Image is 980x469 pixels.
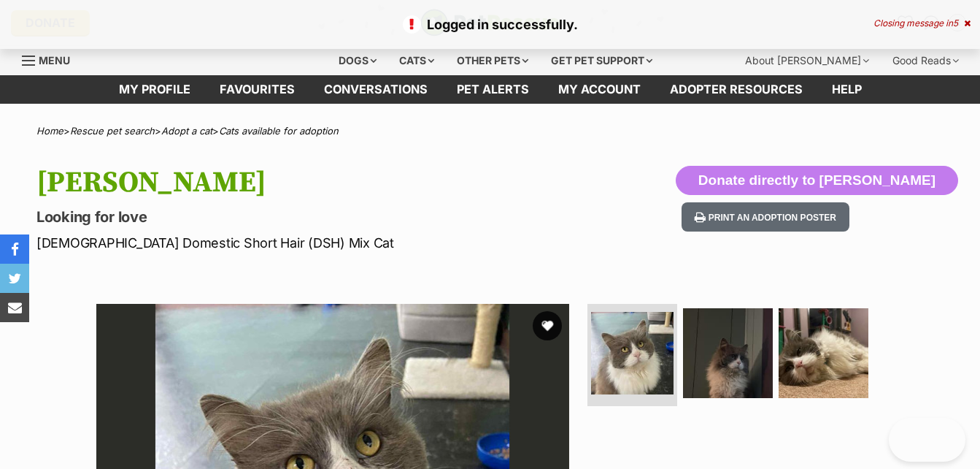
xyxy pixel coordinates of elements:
button: favourite [533,311,562,340]
a: Pet alerts [442,75,544,104]
iframe: Help Scout Beacon - Open [889,418,965,462]
p: Logged in successfully. [15,15,965,34]
a: Cats available for adoption [219,125,339,137]
div: About [PERSON_NAME] [735,46,879,75]
div: Good Reads [882,46,969,75]
button: Donate directly to [PERSON_NAME] [676,166,958,195]
div: Dogs [328,46,387,75]
a: Adopt a cat [161,125,212,137]
img: Photo of Linus [779,308,868,398]
img: Photo of Linus [591,312,674,394]
span: Menu [39,54,70,66]
div: Cats [389,46,444,75]
a: Adopter resources [655,75,817,104]
a: Rescue pet search [70,125,155,137]
button: Print an adoption poster [682,202,849,232]
a: Menu [22,46,80,72]
div: Other pets [447,46,539,75]
a: Favourites [205,75,309,104]
a: conversations [309,75,442,104]
a: Help [817,75,876,104]
h1: [PERSON_NAME] [36,166,598,199]
p: [DEMOGRAPHIC_DATA] Domestic Short Hair (DSH) Mix Cat [36,233,598,253]
span: 5 [953,18,958,28]
div: Closing message in [873,18,971,28]
a: My profile [104,75,205,104]
a: My account [544,75,655,104]
a: Home [36,125,63,137]
img: Photo of Linus [683,308,773,398]
p: Looking for love [36,207,598,227]
div: Get pet support [541,46,663,75]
